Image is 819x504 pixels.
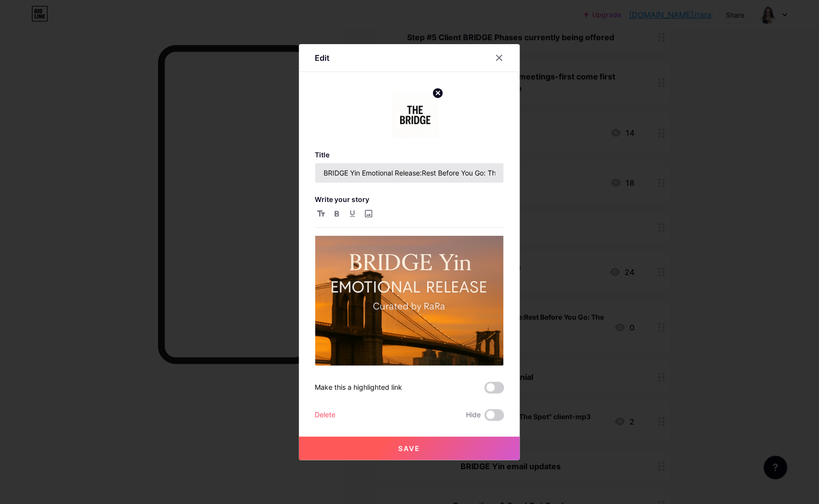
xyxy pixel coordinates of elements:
span: Save [399,444,421,453]
div: Delete [315,409,335,421]
img: link_thumbnail [392,92,439,139]
h3: Write your story [315,195,504,203]
span: Hide [466,409,481,421]
input: Title [315,163,504,183]
button: Save [299,437,520,460]
h3: Title [315,151,504,159]
div: Make this a highlighted link [315,382,402,394]
div: Edit [315,52,329,64]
